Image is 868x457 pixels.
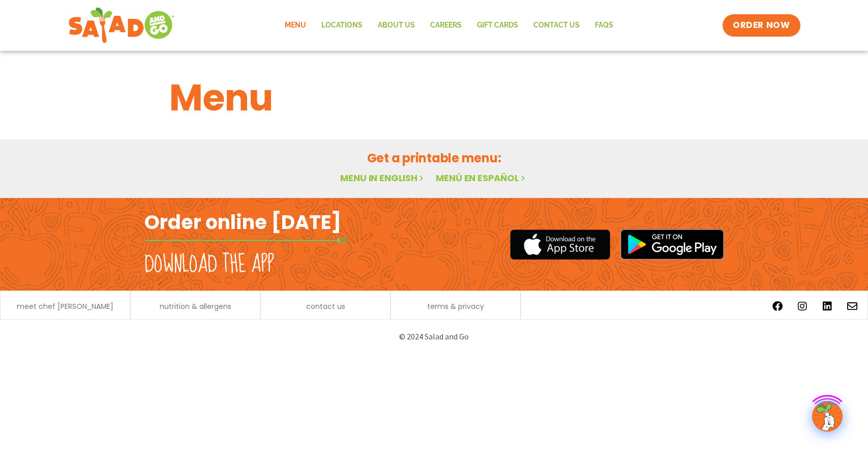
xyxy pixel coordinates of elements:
[423,14,469,37] a: Careers
[144,250,274,279] h2: Download the app
[427,303,484,310] a: terms & privacy
[370,14,423,37] a: About Us
[314,14,370,37] a: Locations
[277,14,314,37] a: Menu
[68,5,175,46] img: new-SAG-logo-768×292
[17,303,113,310] a: meet chef [PERSON_NAME]
[620,229,724,260] img: google_play
[469,14,526,37] a: GIFT CARDS
[340,172,426,184] a: Menu in English
[306,303,345,310] a: contact us
[510,228,610,261] img: appstore
[169,70,699,125] h1: Menu
[526,14,587,37] a: Contact Us
[149,330,719,344] p: © 2024 Salad and Go
[277,14,621,37] nav: Menu
[144,210,341,235] h2: Order online [DATE]
[436,172,527,184] a: Menú en español
[160,303,231,310] a: nutrition & allergens
[733,19,790,32] span: ORDER NOW
[587,14,621,37] a: FAQs
[723,14,800,37] a: ORDER NOW
[144,238,348,243] img: fork
[169,149,699,167] h2: Get a printable menu:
